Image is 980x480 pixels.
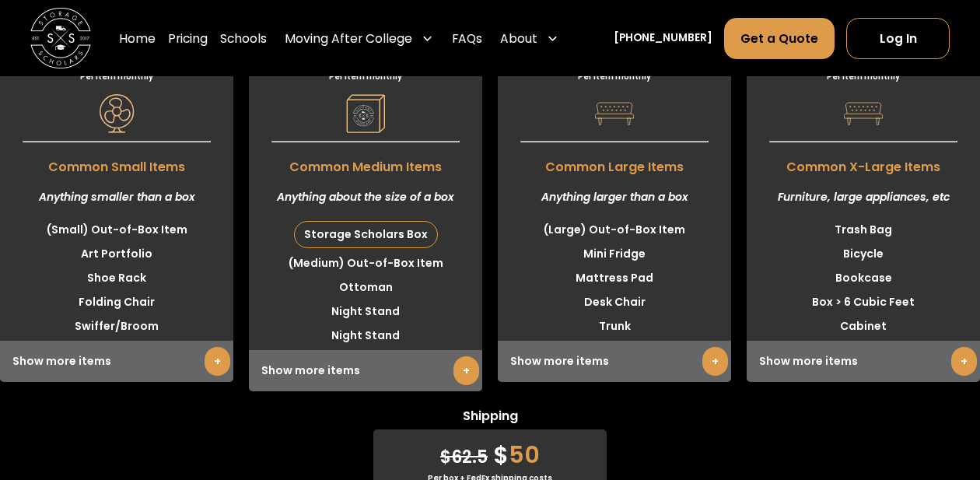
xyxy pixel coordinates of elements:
[249,275,482,300] li: Ottoman
[119,16,156,59] a: Home
[595,94,634,133] img: Pricing Category Icon
[295,222,437,247] div: Storage Scholars Box
[373,407,607,429] span: Shipping
[220,16,267,59] a: Schools
[249,71,482,82] div: Per item monthly
[452,16,482,59] a: FAQs
[373,429,607,472] div: 50
[440,445,451,469] span: $
[249,324,482,348] li: Night Stand
[498,290,731,314] li: Desk Chair
[747,218,980,242] li: Trash Bag
[494,16,565,59] div: About
[747,314,980,338] li: Cabinet
[285,29,412,47] div: Moving After College
[278,16,439,59] div: Moving After College
[249,251,482,275] li: (Medium) Out-of-Box Item
[30,8,91,68] a: home
[498,341,731,382] div: Show more items
[951,347,977,376] a: +
[747,242,980,266] li: Bicycle
[97,94,136,133] img: Pricing Category Icon
[747,290,980,314] li: Box > 6 Cubic Feet
[846,17,950,58] a: Log In
[493,438,509,471] span: $
[249,150,482,177] span: Common Medium Items
[249,300,482,324] li: Night Stand
[440,445,488,469] span: 62.5
[747,71,980,82] div: Per item monthly
[614,30,712,47] a: [PHONE_NUMBER]
[453,356,479,385] a: +
[747,341,980,382] div: Show more items
[30,8,91,68] img: Storage Scholars main logo
[205,347,230,376] a: +
[346,94,385,133] img: Pricing Category Icon
[249,177,482,218] div: Anything about the size of a box
[724,17,834,58] a: Get a Quote
[747,150,980,177] span: Common X-Large Items
[168,16,208,59] a: Pricing
[498,218,731,242] li: (Large) Out-of-Box Item
[498,177,731,218] div: Anything larger than a box
[498,71,731,82] div: Per item monthly
[500,29,537,47] div: About
[498,314,731,338] li: Trunk
[498,150,731,177] span: Common Large Items
[249,350,482,391] div: Show more items
[498,266,731,290] li: Mattress Pad
[498,242,731,266] li: Mini Fridge
[747,177,980,218] div: Furniture, large appliances, etc
[844,94,883,133] img: Pricing Category Icon
[747,266,980,290] li: Bookcase
[702,347,728,376] a: +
